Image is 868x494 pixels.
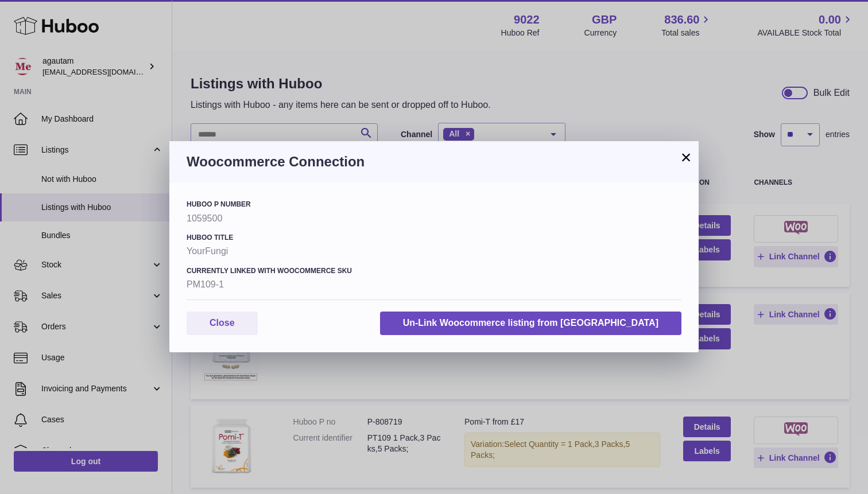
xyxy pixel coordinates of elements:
button: Close [187,312,258,335]
button: Un-Link Woocommerce listing from [GEOGRAPHIC_DATA] [380,312,681,335]
h4: Huboo P number [187,200,681,209]
button: × [679,150,693,164]
strong: 1059500 [187,212,681,225]
h4: Huboo Title [187,233,681,242]
strong: PM109-1 [187,278,681,291]
h3: Woocommerce Connection [187,153,681,171]
strong: YourFungi [187,245,681,258]
h4: Currently Linked with Woocommerce SKU [187,266,681,275]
